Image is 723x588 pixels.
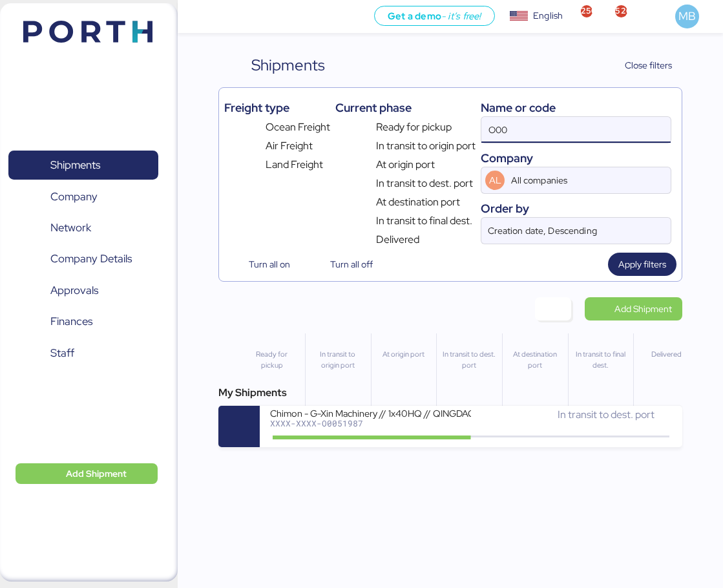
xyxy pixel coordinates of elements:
[508,349,562,371] div: At destination port
[266,120,330,135] span: Ocean Freight
[376,138,476,154] span: In transit to origin port
[224,99,330,116] div: Freight type
[376,157,435,173] span: At origin port
[266,138,313,154] span: Air Freight
[270,407,471,418] div: Chimon - G-Xin Machinery // 1x40HQ // QINGDAO - MANZANILLO // HBL: BJSSE2507008 MBL: QGD2024411
[8,339,158,368] a: Staff
[50,156,100,174] span: Shipments
[335,99,476,116] div: Current phase
[618,257,666,272] span: Apply filters
[50,312,92,331] span: Finances
[376,120,452,135] span: Ready for pickup
[508,167,634,193] input: AL
[376,176,473,191] span: In transit to dest. port
[376,213,472,229] span: In transit to final dest.
[8,276,158,306] a: Approvals
[16,463,158,484] button: Add Shipment
[249,257,290,272] span: Turn all on
[8,151,158,180] a: Shipments
[8,213,158,243] a: Network
[625,58,672,73] span: Close filters
[270,419,471,428] div: XXXX-XXXX-O0051987
[481,149,671,167] div: Company
[533,9,563,23] div: English
[481,200,671,217] div: Order by
[608,253,676,276] button: Apply filters
[218,385,682,401] div: My Shipments
[8,307,158,337] a: Finances
[50,187,98,206] span: Company
[8,182,158,211] a: Company
[376,194,460,210] span: At destination port
[311,349,365,371] div: In transit to origin port
[224,253,300,276] button: Turn all on
[50,249,132,268] span: Company Details
[266,157,323,173] span: Land Freight
[306,253,383,276] button: Turn all off
[50,281,98,300] span: Approvals
[376,232,419,247] span: Delivered
[377,349,431,360] div: At origin port
[481,99,671,116] div: Name or code
[585,297,682,320] a: Add Shipment
[678,8,696,25] span: MB
[185,6,207,28] button: Menu
[598,54,682,77] button: Close filters
[639,349,693,360] div: Delivered
[614,301,672,317] span: Add Shipment
[50,344,74,362] span: Staff
[251,54,325,77] div: Shipments
[8,244,158,274] a: Company Details
[330,257,373,272] span: Turn all off
[489,173,501,187] span: AL
[442,349,496,371] div: In transit to dest. port
[66,466,127,481] span: Add Shipment
[558,408,655,421] span: In transit to dest. port
[244,349,299,371] div: Ready for pickup
[574,349,628,371] div: In transit to final dest.
[50,218,91,237] span: Network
